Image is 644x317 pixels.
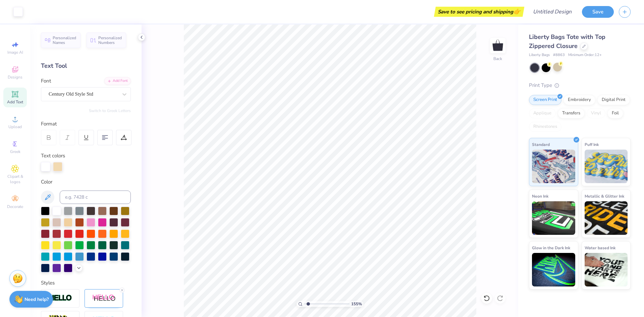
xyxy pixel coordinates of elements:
span: Minimum Order: 12 + [568,52,602,58]
div: Color [41,178,131,186]
img: Standard [532,150,575,183]
button: Switch to Greek Letters [89,108,131,113]
span: Personalized Names [53,36,76,45]
div: Text Tool [41,61,131,70]
input: Untitled Design [528,5,577,18]
img: Metallic & Glitter Ink [585,201,628,235]
img: Back [491,39,504,52]
span: Neon Ink [532,193,548,200]
span: Personalized Numbers [98,36,122,45]
span: Metallic & Glitter Ink [585,193,624,200]
div: Embroidery [563,95,595,105]
img: Glow in the Dark Ink [532,253,575,286]
div: Save to see pricing and shipping [436,7,523,17]
div: Screen Print [529,95,561,105]
div: Transfers [558,108,585,118]
label: Font [41,77,51,85]
div: Format [41,120,131,128]
div: Back [493,56,502,62]
span: 👉 [513,7,521,15]
span: Clipart & logos [3,174,27,184]
div: Applique [529,108,556,118]
span: Image AI [7,50,23,55]
div: Digital Print [597,95,630,105]
label: Text colors [41,152,65,160]
img: Neon Ink [532,201,575,235]
div: Foil [607,108,623,118]
span: Add Text [7,99,23,105]
input: e.g. 7428 c [60,191,131,204]
span: Designs [8,74,22,80]
div: Styles [41,279,131,287]
div: Rhinestones [529,122,561,132]
div: Vinyl [587,108,605,118]
span: Puff Ink [585,141,599,148]
span: Upload [8,124,22,129]
span: Decorate [7,204,23,209]
button: Save [582,6,614,18]
span: Standard [532,141,550,148]
span: Liberty Bags [529,52,550,58]
span: Glow in the Dark Ink [532,244,570,251]
img: Shadow [92,294,116,303]
img: Water based Ink [585,253,628,286]
strong: Need help? [24,296,49,303]
span: Liberty Bags Tote with Top Zippered Closure [529,33,605,50]
div: Print Type [529,82,631,89]
span: Greek [10,149,20,154]
span: Water based Ink [585,244,615,251]
div: Add Font [104,77,131,85]
img: Stroke [49,294,72,302]
span: # 8863 [553,52,565,58]
span: 155 % [351,301,362,307]
img: Puff Ink [585,150,628,183]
